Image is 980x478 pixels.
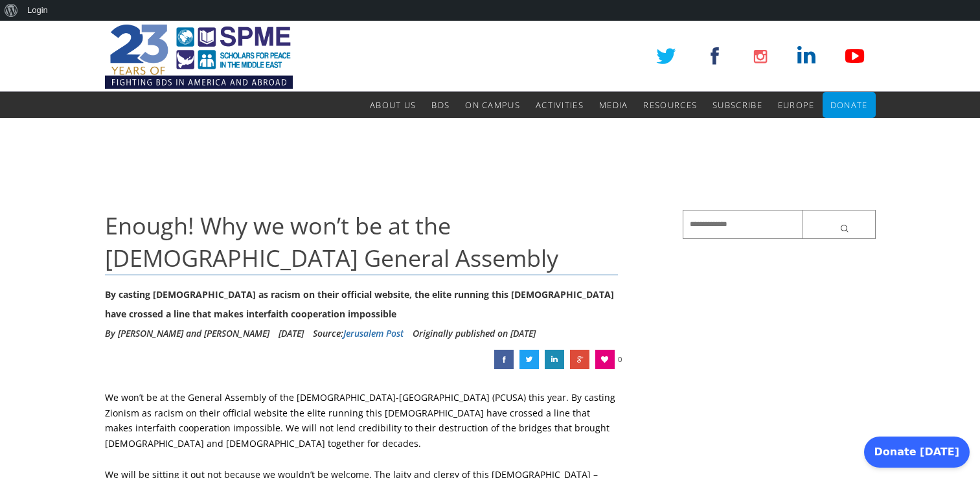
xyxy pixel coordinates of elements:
a: Europe [778,92,815,118]
span: About Us [370,99,416,111]
li: By [PERSON_NAME] and [PERSON_NAME] [105,324,269,343]
a: Subscribe [712,92,762,118]
a: Donate [830,92,868,118]
a: BDS [431,92,450,118]
a: Activities [536,92,584,118]
span: Enough! Why we won’t be at the [DEMOGRAPHIC_DATA] General Assembly [105,210,558,274]
a: Jerusalem Post [343,327,404,339]
div: Source: [313,324,404,343]
a: About Us [370,92,416,118]
span: Europe [778,99,815,111]
a: Enough! Why we won’t be at the Presbyterian General Assembly [494,350,514,369]
a: Resources [643,92,697,118]
span: 0 [618,350,622,369]
a: Enough! Why we won’t be at the Presbyterian General Assembly [519,350,539,369]
span: Media [599,99,628,111]
a: On Campus [465,92,520,118]
a: Media [599,92,628,118]
span: BDS [431,99,450,111]
span: On Campus [465,99,520,111]
li: Originally published on [DATE] [413,324,536,343]
a: Enough! Why we won’t be at the Presbyterian General Assembly [570,350,589,369]
li: [DATE] [279,324,304,343]
span: Resources [643,99,697,111]
a: Enough! Why we won’t be at the Presbyterian General Assembly [545,350,564,369]
span: We won’t be at the General Assembly of the [DEMOGRAPHIC_DATA]-[GEOGRAPHIC_DATA] (PCUSA) this year... [105,391,615,450]
span: Subscribe [712,99,762,111]
img: SPME [105,21,293,92]
span: Donate [830,99,868,111]
div: By casting [DEMOGRAPHIC_DATA] as racism on their official website, the elite running this [DEMOGR... [105,285,619,324]
span: Activities [536,99,584,111]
